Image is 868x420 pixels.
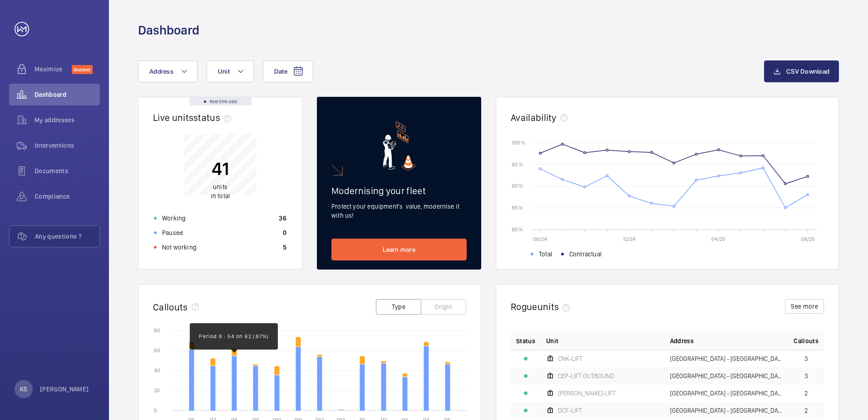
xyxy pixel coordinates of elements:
[154,327,160,334] text: 80
[162,243,197,252] p: Not working
[274,68,287,75] span: Date
[162,214,186,223] p: Working
[512,205,523,211] text: 85 %
[40,385,89,394] p: [PERSON_NAME]
[35,115,100,125] span: My addresses
[154,367,160,374] text: 40
[35,65,72,74] span: Maximize
[218,68,230,75] span: Unit
[207,60,254,82] button: Unit
[558,373,614,379] span: CEP-LIFT OUTBOUND
[801,236,815,242] text: 08/25
[211,157,230,180] p: 41
[162,228,183,237] p: Paused
[511,301,573,312] h2: Rogue
[35,166,100,175] span: Documents
[711,236,725,242] text: 04/25
[804,373,808,379] span: 3
[670,373,783,379] span: [GEOGRAPHIC_DATA] - [GEOGRAPHIC_DATA],
[785,299,824,314] button: See more
[569,250,602,259] span: Contractual
[804,407,808,414] span: 2
[512,139,525,145] text: 100 %
[670,336,694,345] span: Address
[72,65,93,74] span: Discover
[670,407,783,414] span: [GEOGRAPHIC_DATA] - [GEOGRAPHIC_DATA],
[153,112,235,123] h2: Live units
[794,336,819,345] span: Callouts
[383,121,416,170] img: marketing-card.svg
[263,60,313,82] button: Date
[670,390,783,396] span: [GEOGRAPHIC_DATA] - [GEOGRAPHIC_DATA],
[511,112,557,123] h2: Availability
[35,90,100,99] span: Dashboard
[512,226,523,232] text: 80 %
[538,301,574,312] span: units
[512,161,523,167] text: 95 %
[376,299,421,315] button: Type
[331,239,467,260] a: Learn more
[623,236,636,242] text: 12/24
[421,299,466,315] button: Origin
[193,112,235,123] span: status
[331,185,467,196] h2: Modernising your fleet
[149,68,173,75] span: Address
[154,387,160,394] text: 20
[138,60,197,82] button: Address
[20,385,27,394] p: KS
[189,97,252,105] div: Real time data
[154,407,157,414] text: 0
[512,183,523,189] text: 90 %
[764,60,839,82] button: CSV Download
[35,232,99,241] span: Any questions ?
[558,407,582,414] span: DCF-LIFT
[546,336,558,345] span: Unit
[213,183,227,190] span: units
[670,355,783,362] span: [GEOGRAPHIC_DATA] - [GEOGRAPHIC_DATA],
[283,243,286,252] p: 5
[283,228,286,237] p: 0
[539,250,552,259] span: Total
[279,214,286,223] p: 36
[558,390,616,396] span: [PERSON_NAME]-LIFT
[558,355,582,362] span: CNK-LIFT
[533,236,547,242] text: 08/24
[786,68,829,75] span: CSV Download
[154,347,160,354] text: 60
[804,390,808,396] span: 2
[516,336,535,345] p: Status
[138,22,199,39] h1: Dashboard
[331,202,467,220] p: Protect your equipment's value, modernise it with us!
[153,301,188,313] h2: Callouts
[35,192,100,201] span: Compliance
[211,182,230,200] p: in total
[804,355,808,362] span: 3
[35,141,100,150] span: Interventions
